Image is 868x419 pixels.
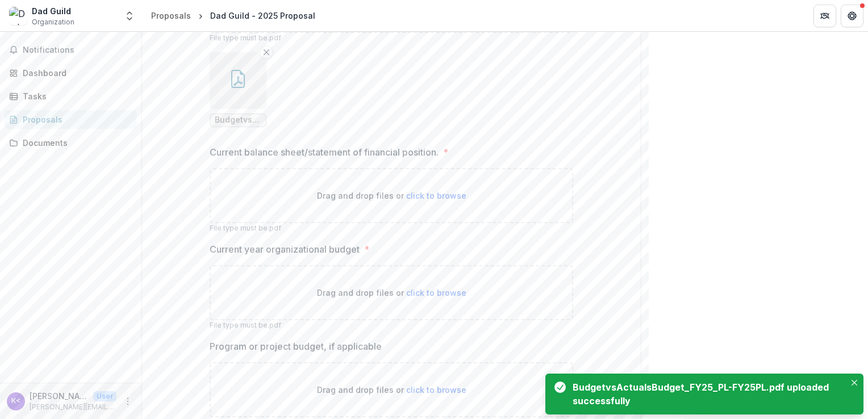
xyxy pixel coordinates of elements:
span: BudgetvsActualsBudget_FY25_PL-FY25PL.pdf [215,115,261,125]
div: Proposals [151,10,191,22]
p: Drag and drop files or [317,287,466,299]
button: Get Help [841,5,863,27]
div: Proposals [23,114,128,125]
div: Dad Guild - 2025 Proposal [210,10,315,22]
div: Notifications-bottom-right [541,369,868,419]
p: Drag and drop files or [317,190,466,202]
button: More [121,395,135,408]
p: File type must be .pdf [210,223,573,233]
p: File type must be .pdf [210,320,573,330]
p: User [93,391,116,401]
div: Dad Guild [32,5,74,17]
nav: breadcrumb [147,7,320,24]
span: click to browse [406,191,466,200]
button: Notifications [5,41,137,59]
button: Remove File [260,45,273,59]
span: Notifications [23,45,132,55]
button: Open entity switcher [122,5,137,27]
div: Dashboard [23,67,128,79]
span: click to browse [406,385,466,395]
p: Drag and drop files or [317,384,466,396]
p: Current year organizational budget [210,242,360,256]
a: Proposals [5,110,137,129]
div: BudgetvsActualsBudget_FY25_PL-FY25PL.pdf uploaded successfully [573,380,841,408]
a: Dashboard [5,64,137,82]
img: Dad Guild [9,7,27,25]
div: Remove FileBudgetvsActualsBudget_FY25_PL-FY25PL.pdf [210,52,266,127]
p: File type must be .pdf [210,33,573,43]
div: Tasks [23,90,128,102]
button: Partners [813,5,836,27]
p: [PERSON_NAME][EMAIL_ADDRESS][DOMAIN_NAME] [30,402,116,412]
p: [PERSON_NAME] <[PERSON_NAME][EMAIL_ADDRESS][DOMAIN_NAME]> [30,390,89,402]
button: Close [848,376,861,389]
span: click to browse [406,288,466,298]
a: Proposals [147,7,195,24]
a: Tasks [5,87,137,106]
p: Program or project budget, if applicable [210,340,382,353]
p: Current balance sheet/statement of financial position. [210,145,439,159]
div: Documents [23,137,128,149]
span: Organization [32,17,74,27]
a: Documents [5,133,137,152]
div: Keegan Albaugh <keegan@dadguild.org> [11,397,20,405]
